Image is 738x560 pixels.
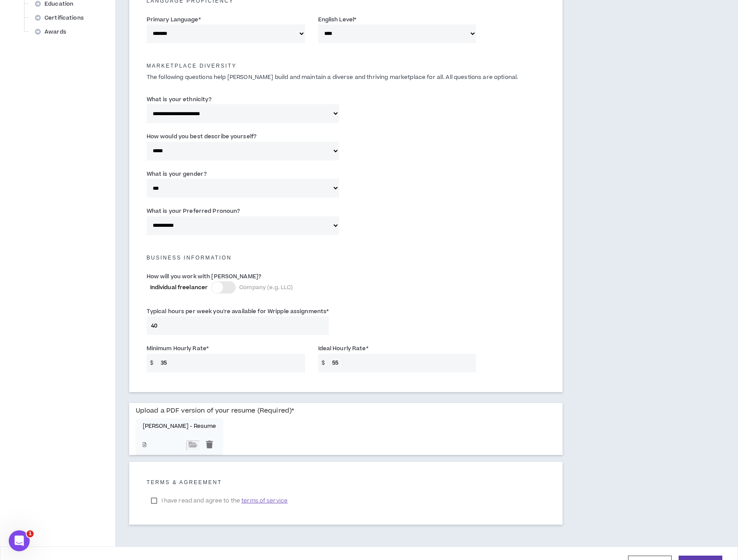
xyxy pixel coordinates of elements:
[31,26,75,38] div: Awards
[147,494,292,507] label: I have read and agree to the
[136,403,295,418] label: Upload a PDF version of your resume (Required)
[147,13,201,27] label: Primary Language
[318,354,328,372] span: $
[156,354,305,372] input: Ex $75
[150,283,208,291] span: Individual freelancer
[140,63,552,69] h5: Marketplace Diversity
[27,530,34,537] span: 1
[143,423,216,430] p: [PERSON_NAME] - Resume
[147,130,257,143] label: How would you best describe yourself?
[147,167,207,181] label: What is your gender?
[9,530,30,551] iframe: Intercom live chat
[318,13,357,27] label: English Level
[147,92,212,106] label: What is your ethnicity?
[147,304,329,318] label: Typical hours per week you're available for Wripple assignments
[140,73,552,82] p: The following questions help [PERSON_NAME] build and maintain a diverse and thriving marketplace ...
[147,270,261,283] label: How will you work with [PERSON_NAME]?
[318,341,368,355] label: Ideal Hourly Rate
[147,204,240,218] label: What is your Preferred Pronoun?
[241,496,288,505] span: terms of service
[140,255,552,261] h5: Business Information
[147,479,545,485] h5: Terms & Agreement
[328,354,477,372] input: Ex $90
[147,354,157,372] span: $
[239,283,293,291] span: Company (e.g. LLC)
[31,12,93,24] div: Certifications
[147,341,209,355] label: Minimum Hourly Rate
